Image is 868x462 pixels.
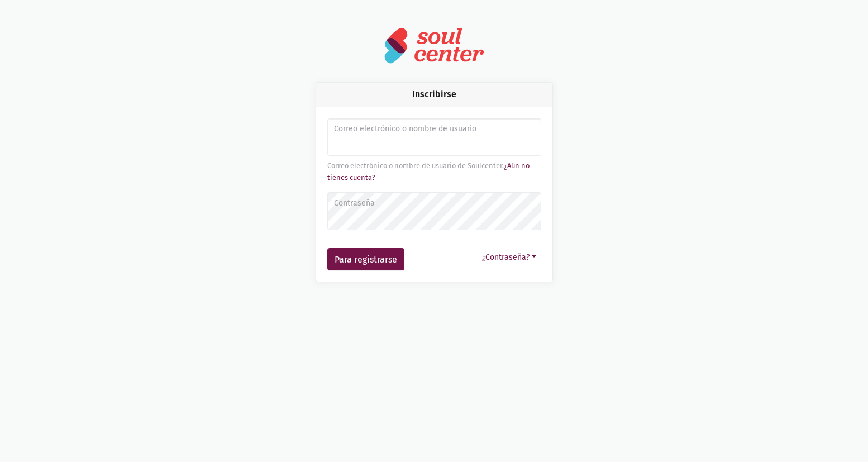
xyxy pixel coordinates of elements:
button: Para registrarse [327,248,404,271]
font: Correo electrónico o nombre de usuario [334,124,476,134]
font: Para registrarse [335,254,397,265]
button: ¿Contraseña? [477,248,541,266]
img: logo-soulcenter-full.svg [384,27,484,64]
font: Contraseña [334,198,375,208]
form: Para registrarse [327,118,541,271]
font: Correo electrónico o nombre de usuario de Soulcenter. [327,161,504,170]
a: ¿Aún no tienes cuenta? [327,161,530,181]
font: ¿Contraseña? [482,252,530,261]
font: Inscribirse [412,89,456,99]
